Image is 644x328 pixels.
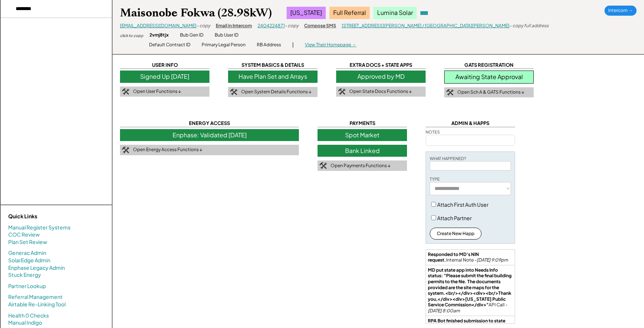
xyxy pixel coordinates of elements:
[120,129,299,141] div: Enphase: Validated [DATE]
[318,129,407,141] div: Spot Market
[180,32,203,38] div: Bub Gen ID
[120,6,272,20] div: Maisonobe Fokwa (28.98kW)
[428,308,460,313] em: [DATE] 8:00am
[285,23,299,29] div: - copy
[133,88,181,95] div: Open User Functions ↓
[8,224,70,231] a: Manual Register Systems
[230,89,237,96] img: tool-icon.png
[8,282,46,290] a: Partner Lookup
[318,120,407,127] div: PAYMENTS
[304,23,336,29] div: Compose SMS
[428,267,512,308] strong: MD put state app into Needs Info status: "Please submit the final building permits to the file. T...
[373,7,417,19] div: Lumina Solar
[287,7,326,19] div: [US_STATE]
[120,62,209,69] div: USER INFO
[196,23,210,29] div: - copy
[336,62,426,69] div: EXTRA DOCS + STATE APPS
[446,89,454,96] img: tool-icon.png
[8,319,42,327] a: Manual Indigo
[8,301,66,308] a: Airtable Re-Linking Tool
[426,120,515,127] div: ADMIN & HAPPS
[8,249,46,257] a: Generac Admin
[120,120,299,127] div: ENERGY ACCESS
[228,71,318,82] div: Have Plan Set and Arrays
[604,6,637,16] div: Intercom →
[8,264,65,272] a: Enphase Legacy Admin
[8,231,40,238] a: COC Review
[149,32,169,38] div: 2vmj8tjx
[149,42,190,48] div: Default Contract ID
[318,145,407,157] div: Bank Linked
[444,62,534,69] div: GATS REGISTRATION
[428,267,513,314] div: API Call -
[120,33,144,38] div: click to copy:
[342,23,509,28] a: [STREET_ADDRESS][PERSON_NAME] / [GEOGRAPHIC_DATA][PERSON_NAME]
[437,201,489,208] label: Attach First Auth User
[457,89,524,96] div: Open Sch A & GATS Functions ↓
[228,62,318,69] div: SYSTEM BASICS & DETAILS
[428,252,480,263] strong: Responded to MD's NIN request.
[122,147,129,153] img: tool-icon.png
[216,23,252,29] div: Email in Intercom
[8,257,50,264] a: SolarEdge Admin
[331,163,391,169] div: Open Payments Functions ↓
[292,41,294,49] div: |
[8,293,63,301] a: Referral Management
[430,228,482,240] button: Create New Happ
[202,42,246,48] div: Primary Legal Person
[215,32,239,38] div: Bub User ID
[120,71,209,82] div: Signed Up [DATE]
[338,88,345,95] img: tool-icon.png
[329,7,370,19] div: Full Referral
[437,215,472,221] label: Attach Partner
[8,238,47,246] a: Plan Set Review
[430,176,440,182] div: TYPE
[336,71,426,82] div: Approved by MD
[509,23,549,29] div: - copy full address
[258,23,285,28] a: 2404224871
[8,213,83,220] div: Quick Links
[444,71,534,83] div: Awaiting State Approval
[426,129,440,135] div: NOTES
[8,271,41,279] a: Stuck Energy
[305,42,356,48] div: View Their Homepage →
[257,42,281,48] div: RB Address
[430,156,466,161] div: WHAT HAPPENED?
[349,88,412,95] div: Open State Docs Functions ↓
[133,147,202,153] div: Open Energy Access Functions ↓
[428,252,513,263] div: Internal Note -
[319,162,327,169] img: tool-icon.png
[477,257,508,263] em: [DATE] 9:09pm
[241,89,312,95] div: Open System Details Functions ↓
[122,88,129,95] img: tool-icon.png
[8,312,49,319] a: Health 0 Checks
[120,23,196,28] a: [EMAIL_ADDRESS][DOMAIN_NAME]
